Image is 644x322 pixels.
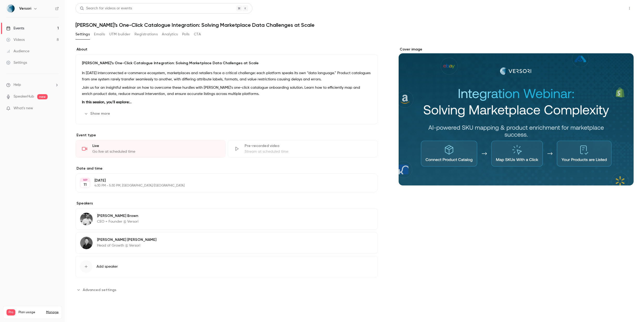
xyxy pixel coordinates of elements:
[601,3,621,14] button: Share
[94,30,105,38] button: Emails
[6,60,27,65] div: Settings
[7,4,15,13] img: Versori
[92,149,219,154] div: Go live at scheduled time
[162,30,178,38] button: Analytics
[75,47,378,52] label: About
[80,6,132,11] div: Search for videos or events
[82,85,371,97] p: Join us for an insightful webinar on how to overcome these hurdles with [PERSON_NAME]’s one-click...
[14,82,21,88] span: Help
[194,30,201,38] button: CTA
[75,22,634,28] h1: [PERSON_NAME]’s One-Click Catalogue Integration: Solving Marketplace Data Challenges at Scale
[82,61,371,66] p: [PERSON_NAME]’s One-Click Catalogue Integration: Solving Marketplace Data Challenges at Scale
[14,94,34,99] a: SpeakerHub
[46,310,59,314] a: Manage
[83,287,116,293] span: Advanced settings
[399,47,634,185] section: Cover image
[245,149,371,154] div: Stream at scheduled time
[84,182,87,187] p: 11
[97,213,138,218] p: [PERSON_NAME] Brown
[75,256,378,277] button: Add speaker
[75,201,378,206] label: Speakers
[75,286,119,294] button: Advanced settings
[75,232,378,254] div: George Goodfellow[PERSON_NAME] [PERSON_NAME]Head of Growth @ Versori
[18,310,43,314] span: Plan usage
[399,47,634,52] label: Cover image
[94,178,350,183] p: [DATE]
[228,140,378,158] div: Pre-recorded videoStream at scheduled time
[75,208,378,230] div: Sean Brown[PERSON_NAME] BrownCEO + Founder @ Versori
[6,49,29,54] div: Audience
[182,30,190,38] button: Polls
[53,106,59,111] iframe: Noticeable Trigger
[6,26,24,31] div: Events
[75,166,378,171] label: Date and time
[80,213,93,225] img: Sean Brown
[14,106,33,111] span: What's new
[7,309,15,315] span: Pro
[97,219,138,224] p: CEO + Founder @ Versori
[75,133,378,138] p: Event type
[94,184,350,188] p: 4:30 PM - 5:30 PM, [GEOGRAPHIC_DATA]/[GEOGRAPHIC_DATA]
[6,37,25,42] div: Videos
[19,6,31,11] h6: Versori
[82,70,371,82] p: In [DATE] interconnected e-commerce ecosystem, marketplaces and retailers face a critical challen...
[82,110,113,118] button: Show more
[80,178,90,182] div: SEP
[82,100,132,104] strong: In this session, you’ll explore:
[6,82,59,88] li: help-dropdown-opener
[80,237,93,249] img: George Goodfellow
[97,237,156,242] p: [PERSON_NAME] [PERSON_NAME]
[92,143,219,149] div: Live
[37,94,48,99] span: new
[75,140,226,158] div: LiveGo live at scheduled time
[135,30,158,38] button: Registrations
[75,286,378,294] section: Advanced settings
[245,143,371,149] div: Pre-recorded video
[97,243,156,248] p: Head of Growth @ Versori
[109,30,130,38] button: UTM builder
[75,30,90,38] button: Settings
[97,264,118,269] span: Add speaker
